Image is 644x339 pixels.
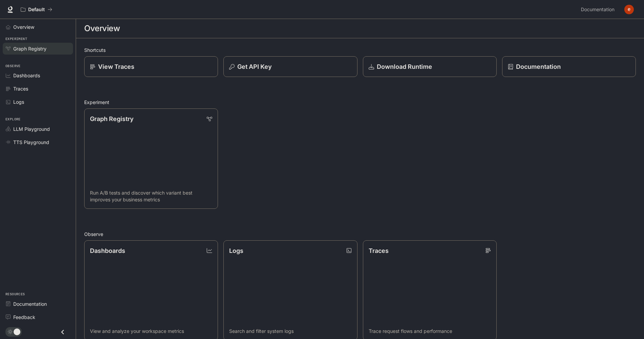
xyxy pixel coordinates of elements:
span: Dashboards [13,72,40,79]
a: Documentation [3,298,73,310]
span: Overview [13,23,34,31]
a: Feedback [3,311,73,323]
h1: Overview [84,22,120,35]
span: Documentation [581,5,614,14]
button: User avatar [622,3,636,16]
p: Search and filter system logs [229,328,351,335]
span: Graph Registry [13,45,47,52]
h2: Shortcuts [84,46,636,54]
h2: Experiment [84,99,636,106]
p: Graph Registry [90,114,133,123]
span: Logs [13,98,24,105]
p: Run A/B tests and discover which variant best improves your business metrics [90,190,212,203]
a: Dashboards [3,69,73,81]
img: User avatar [624,5,634,14]
p: Documentation [516,62,561,71]
p: Traces [369,246,389,255]
button: Get API Key [223,56,357,77]
h2: Observe [84,231,636,238]
span: Dark mode toggle [14,328,20,335]
span: Documentation [13,300,47,307]
span: Feedback [13,314,35,321]
a: LLM Playground [3,123,73,135]
button: Close drawer [55,325,70,339]
a: Logs [3,96,73,108]
span: TTS Playground [13,139,49,146]
a: Overview [3,21,73,33]
p: Default [28,7,45,13]
p: View Traces [98,62,134,71]
p: Download Runtime [377,62,432,71]
a: Download Runtime [363,56,497,77]
a: View Traces [84,56,218,77]
p: View and analyze your workspace metrics [90,328,212,335]
p: Dashboards [90,246,125,255]
span: LLM Playground [13,125,50,133]
button: All workspaces [18,3,55,16]
a: Documentation [502,56,636,77]
a: Graph RegistryRun A/B tests and discover which variant best improves your business metrics [84,108,218,209]
a: TTS Playground [3,136,73,148]
p: Logs [229,246,243,255]
span: Traces [13,85,28,92]
a: Graph Registry [3,43,73,55]
p: Trace request flows and performance [369,328,491,335]
a: Documentation [578,3,620,16]
a: Traces [3,83,73,95]
p: Get API Key [237,62,272,71]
